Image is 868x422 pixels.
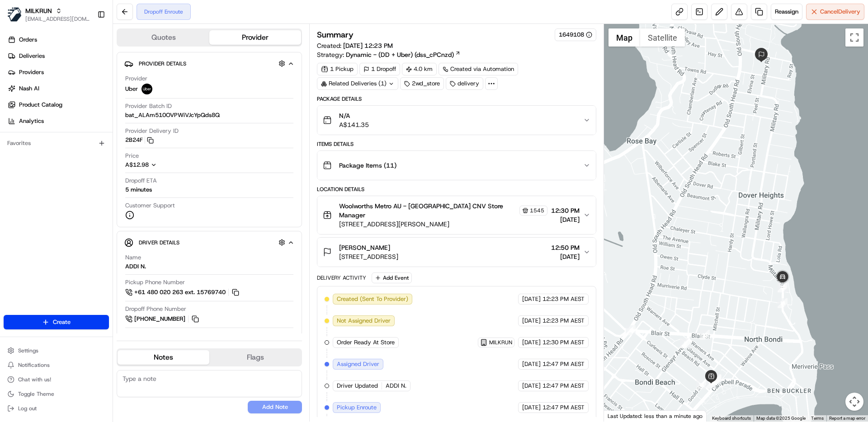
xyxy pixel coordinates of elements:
span: [DATE] [522,360,541,368]
button: Keyboard shortcuts [712,415,751,422]
img: Google [606,410,636,422]
span: 12:23 PM AEST [542,317,585,325]
div: Items Details [317,141,596,148]
span: Customer Support [125,202,175,210]
div: 11 [712,375,722,384]
span: Map data ©2025 Google [756,416,806,421]
span: Orders [19,36,37,44]
button: A$12.98 [125,161,205,169]
img: Masood Aslam [9,156,24,170]
span: Settings [18,347,38,354]
span: [DATE] [551,252,580,261]
span: [DATE] [522,317,541,325]
button: MILKRUNMILKRUN[EMAIL_ADDRESS][DOMAIN_NAME] [4,4,94,25]
button: Reassign [771,4,802,20]
div: 14 [778,298,788,308]
a: 📗Knowledge Base [5,198,73,215]
div: 💻 [76,203,84,210]
a: Providers [4,65,113,80]
a: Open this area in Google Maps (opens a new window) [606,410,636,422]
div: Last Updated: less than a minute ago [604,410,707,422]
span: [PERSON_NAME] [339,243,390,252]
span: [DATE] [80,164,99,172]
img: 1736555255976-a54dd68f-1ca7-489b-9aae-adbdc363a1c4 [9,86,25,103]
button: Toggle fullscreen view [845,28,863,47]
span: Created: [317,41,393,50]
button: Add Event [372,272,412,283]
h3: Summary [317,31,354,39]
button: Start new chat [154,89,165,100]
button: [PERSON_NAME][STREET_ADDRESS]12:50 PM[DATE] [317,238,595,267]
span: [PERSON_NAME] [28,140,73,147]
a: +61 480 020 263 ext. 15769740 [125,287,241,297]
div: 12 [696,380,706,389]
span: Driver Updated [337,382,378,390]
span: Woolworths Metro AU - [GEOGRAPHIC_DATA] CNV Store Manager [339,202,517,220]
span: ADDI N. [386,382,406,390]
a: Product Catalog [4,98,113,112]
div: Related Deliveries (1) [317,77,398,90]
span: Tip [125,332,134,340]
a: Analytics [4,114,113,128]
a: Powered byPylon [64,224,109,231]
div: We're available if you need us! [41,95,124,103]
div: 📗 [9,203,16,210]
button: Provider [209,30,301,45]
a: Orders [4,33,113,47]
div: 6 [626,325,636,335]
div: Created via Automation [439,63,518,75]
button: Toggle Theme [4,388,109,400]
span: Provider [125,75,147,83]
button: Chat with us! [4,373,109,386]
span: API Documentation [85,202,145,211]
span: [PERSON_NAME] [28,164,73,172]
span: Price [125,152,139,160]
div: 2wd_store [400,77,444,90]
span: A$141.35 [339,120,369,129]
img: 1736555255976-a54dd68f-1ca7-489b-9aae-adbdc363a1c4 [18,165,25,172]
span: 12:50 PM [551,243,580,252]
button: MILKRUN [25,6,52,15]
button: Show street map [609,28,640,47]
button: Notes [118,350,209,365]
span: Name [125,253,141,262]
span: Providers [19,68,44,76]
span: • [75,164,78,172]
span: Uber [125,85,138,93]
span: 12:23 PM AEST [542,295,585,303]
span: [PHONE_NUMBER] [134,315,185,323]
div: 8 [680,338,690,348]
button: [EMAIL_ADDRESS][DOMAIN_NAME] [25,15,90,23]
button: Flags [209,350,301,365]
span: 12:30 PM AEST [542,338,585,347]
span: Pickup Enroute [337,403,377,412]
span: [DATE] [522,403,541,412]
button: 1649108 [559,31,592,39]
span: Knowledge Base [18,202,69,211]
span: [DATE] 12:23 PM [343,42,393,50]
button: N/AA$141.35 [317,106,595,135]
span: Chat with us! [18,376,51,383]
div: Favorites [4,136,109,150]
div: Strategy: [317,50,461,59]
button: Notifications [4,359,109,371]
span: [DATE] [551,215,580,224]
button: Quotes [118,30,209,45]
div: 1 Dropoff [359,63,400,75]
span: [DATE] [522,382,541,390]
div: 15 [778,282,788,292]
span: Dropoff Phone Number [125,305,186,313]
button: [PHONE_NUMBER] [125,314,200,324]
span: Created (Sent To Provider) [337,295,408,303]
button: Woolworths Metro AU - [GEOGRAPHIC_DATA] CNV Store Manager1545[STREET_ADDRESS][PERSON_NAME]12:30 P... [317,196,595,234]
span: Notifications [18,361,50,369]
button: Package Items (11) [317,151,595,180]
span: MILKRUN [489,339,512,346]
span: 12:47 PM AEST [542,403,585,412]
span: Deliveries [19,52,45,60]
span: [DATE] [80,140,99,147]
